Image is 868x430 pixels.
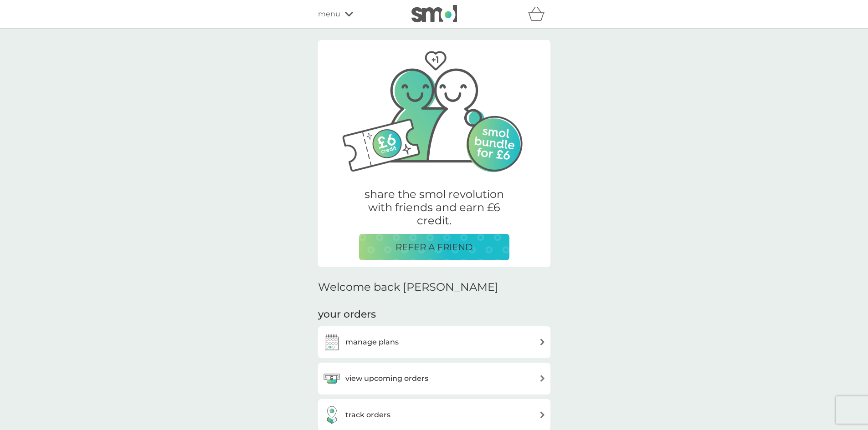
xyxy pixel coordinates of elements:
a: Two friends, one with their arm around the other.share the smol revolution with friends and earn ... [318,41,550,267]
div: basket [528,5,550,23]
p: REFER A FRIEND [395,240,473,254]
button: REFER A FRIEND [359,234,509,260]
span: menu [318,8,340,20]
img: smol [411,5,457,22]
h3: view upcoming orders [345,373,428,384]
h3: manage plans [345,336,399,348]
h3: track orders [345,409,390,421]
img: arrow right [539,339,546,345]
img: arrow right [539,411,546,418]
img: arrow right [539,375,546,382]
h2: Welcome back [PERSON_NAME] [318,281,498,294]
p: share the smol revolution with friends and earn £6 credit. [359,188,509,227]
h3: your orders [318,308,376,322]
img: Two friends, one with their arm around the other. [332,40,537,177]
